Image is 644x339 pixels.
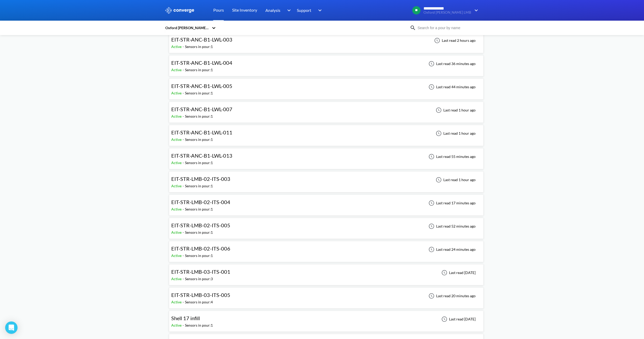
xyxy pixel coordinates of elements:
span: Active [171,323,183,327]
a: EIT-STR-ANC-B1-LWL-005Active-Sensors in pour:1Last read 44 minutes ago [169,84,484,89]
span: EIT-STR-LMB-03-ITS-005 [171,292,230,298]
a: EIT-STR-LMB-03-ITS-001Active-Sensors in pour:3Last read [DATE] [169,270,484,275]
span: - [183,184,185,188]
span: - [183,68,185,72]
img: downArrow.svg [471,7,479,13]
span: Active [171,137,183,142]
div: Sensors in pour: 1 [185,137,213,142]
a: EIT-STR-LMB-02-ITS-006Active-Sensors in pour:1Last read 24 minutes ago [169,247,484,251]
span: EIT-STR-ANC-B1-LWL-004 [171,60,232,66]
span: Active [171,207,183,211]
img: logo_ewhite.svg [165,7,195,14]
span: Oxford [PERSON_NAME] LMB [423,11,471,14]
span: - [183,277,185,281]
div: Sensors in pour: 1 [185,90,213,96]
div: Last read [DATE] [439,270,477,276]
a: EIT-STR-LMB-02-ITS-004Active-Sensors in pour:1Last read 17 minutes ago [169,200,484,205]
div: Last read 52 minutes ago [426,223,477,229]
div: Sensors in pour: 1 [185,160,213,166]
a: EIT-STR-ANC-B1-LWL-011Active-Sensors in pour:1Last read 1 hour ago [169,131,484,135]
div: Sensors in pour: 3 [185,276,213,282]
span: EIT-STR-ANC-B1-LWL-005 [171,83,232,89]
div: Last read 1 hour ago [433,130,477,136]
div: Last read 55 minutes ago [426,154,477,160]
span: EIT-STR-LMB-02-ITS-005 [171,222,230,228]
div: Last read 17 minutes ago [426,200,477,206]
span: - [183,137,185,142]
span: - [183,230,185,235]
div: Sensors in pour: 1 [185,206,213,212]
div: Sensors in pour: 4 [185,299,213,305]
span: Active [171,253,183,258]
div: Last read 1 hour ago [433,107,477,113]
span: EIT-STR-ANC-B1-LWL-003 [171,36,232,43]
div: Sensors in pour: 1 [185,230,213,235]
div: Last read 2 hours ago [431,37,477,44]
div: Open Intercom Messenger [5,321,18,334]
div: Sensors in pour: 1 [185,183,213,189]
img: downArrow.svg [315,7,323,13]
span: EIT-STR-LMB-02-ITS-006 [171,245,230,252]
span: Support [297,7,311,13]
div: Last read 24 minutes ago [426,246,477,253]
span: - [183,44,185,49]
span: Active [171,184,183,188]
span: EIT-STR-LMB-02-ITS-004 [171,199,230,205]
span: Active [171,91,183,95]
div: Last read 20 minutes ago [426,293,477,299]
div: Last read [DATE] [439,316,477,322]
input: Search for a pour by name [416,25,478,31]
a: EIT-STR-ANC-B1-LWL-013Active-Sensors in pour:1Last read 55 minutes ago [169,154,484,158]
a: EIT-STR-ANC-B1-LWL-007Active-Sensors in pour:1Last read 1 hour ago [169,108,484,112]
a: EIT-STR-LMB-02-ITS-003Active-Sensors in pour:1Last read 1 hour ago [169,177,484,182]
span: Active [171,160,183,165]
img: downArrow.svg [284,7,292,13]
span: - [183,160,185,165]
div: Last read 36 minutes ago [426,61,477,67]
span: Active [171,114,183,118]
span: Active [171,44,183,49]
span: Active [171,230,183,235]
span: - [183,300,185,304]
span: EIT-STR-ANC-B1-LWL-013 [171,152,232,159]
a: EIT-STR-LMB-02-ITS-005Active-Sensors in pour:1Last read 52 minutes ago [169,224,484,228]
span: Active [171,277,183,281]
span: Active [171,300,183,304]
span: - [183,253,185,258]
div: Oxford [PERSON_NAME] LMB [165,25,209,31]
span: - [183,114,185,118]
span: Active [171,68,183,72]
span: EIT-STR-ANC-B1-LWL-011 [171,129,232,135]
span: - [183,207,185,211]
div: Sensors in pour: 1 [185,67,213,73]
div: Sensors in pour: 1 [185,44,213,50]
img: icon-search.svg [410,25,416,31]
div: Last read 1 hour ago [433,177,477,183]
div: Last read 44 minutes ago [426,84,477,90]
span: - [183,91,185,95]
span: Shell 17 infill [171,315,200,321]
span: Analysis [265,7,280,13]
a: EIT-STR-ANC-B1-LWL-003Active-Sensors in pour:1Last read 2 hours ago [169,38,484,42]
a: Shell 17 infillActive-Sensors in pour:1Last read [DATE] [169,317,484,321]
a: EIT-STR-ANC-B1-LWL-004Active-Sensors in pour:1Last read 36 minutes ago [169,61,484,66]
span: EIT-STR-ANC-B1-LWL-007 [171,106,232,112]
span: - [183,323,185,327]
div: Sensors in pour: 1 [185,322,213,328]
span: EIT-STR-LMB-03-ITS-001 [171,269,230,275]
div: Sensors in pour: 1 [185,114,213,119]
div: Sensors in pour: 1 [185,253,213,259]
span: EIT-STR-LMB-02-ITS-003 [171,176,230,182]
a: EIT-STR-LMB-03-ITS-005Active-Sensors in pour:4Last read 20 minutes ago [169,293,484,298]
